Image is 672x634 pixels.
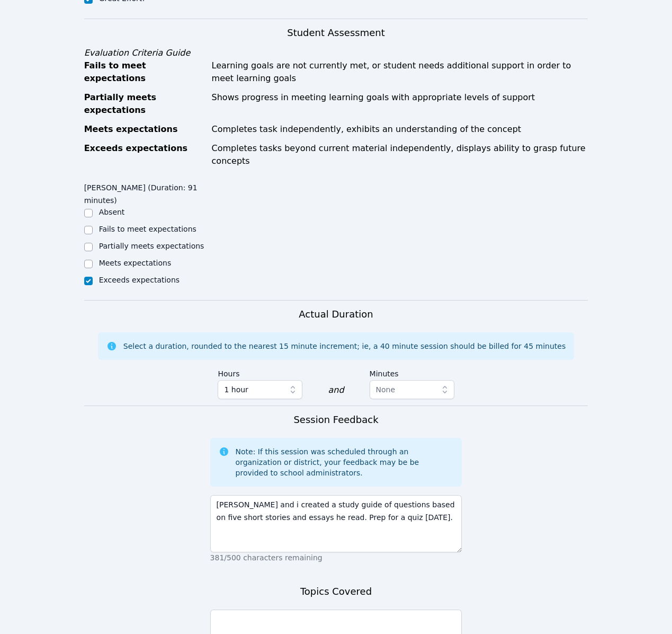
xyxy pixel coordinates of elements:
[84,47,588,59] div: Evaluation Criteria Guide
[224,383,248,396] span: 1 hour
[84,142,205,168] div: Exceeds expectations
[84,91,205,117] div: Partially meets expectations
[99,276,180,284] label: Exceeds expectations
[212,59,588,85] div: Learning goals are not currently met, or student needs additional support in order to meet learni...
[218,364,302,380] label: Hours
[84,178,210,207] legend: [PERSON_NAME] (Duration: 91 minutes)
[376,385,396,394] span: None
[212,91,588,117] div: Shows progress in meeting learning goals with appropriate levels of support
[84,59,205,85] div: Fails to meet expectations
[99,225,196,233] label: Fails to meet expectations
[99,242,204,250] label: Partially meets expectations
[370,364,454,380] label: Minutes
[212,142,588,168] div: Completes tasks beyond current material independently, displays ability to grasp future concepts
[99,208,125,216] label: Absent
[218,380,302,399] button: 1 hour
[84,25,588,40] h3: Student Assessment
[84,123,205,136] div: Meets expectations
[99,259,172,267] label: Meets expectations
[210,552,462,563] p: 381/500 characters remaining
[236,446,454,478] div: Note: If this session was scheduled through an organization or district, your feedback may be be ...
[212,123,588,136] div: Completes task independently, exhibits an understanding of the concept
[210,495,462,552] textarea: [PERSON_NAME] and i created a study guide of questions based on five short stories and essays he ...
[299,307,373,322] h3: Actual Duration
[293,412,378,427] h3: Session Feedback
[123,341,566,351] div: Select a duration, rounded to the nearest 15 minute increment; ie, a 40 minute session should be ...
[328,384,344,397] div: and
[370,380,454,399] button: None
[300,584,372,599] h3: Topics Covered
